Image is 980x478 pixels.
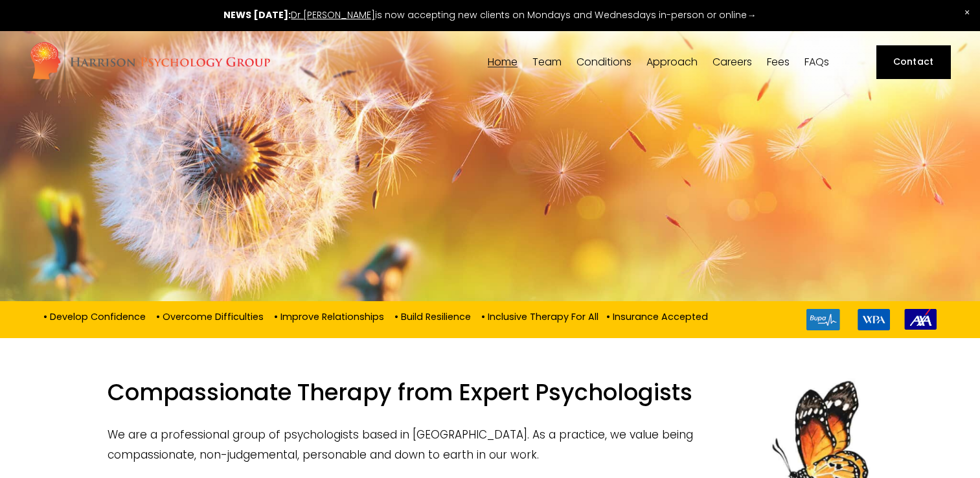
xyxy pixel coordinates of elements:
[767,56,790,68] a: Fees
[291,8,375,21] a: Dr [PERSON_NAME]
[532,57,562,67] span: Team
[576,56,632,68] a: folder dropdown
[576,57,632,67] span: Conditions
[43,309,708,323] p: • Develop Confidence • Overcome Difficulties • Improve Relationships • Build Resilience • Inclusi...
[488,56,518,68] a: Home
[646,56,698,68] a: folder dropdown
[712,56,752,68] a: Careers
[108,425,872,464] p: We are a professional group of psychologists based in [GEOGRAPHIC_DATA]. As a practice, we value ...
[532,56,562,68] a: folder dropdown
[646,57,698,67] span: Approach
[876,45,951,79] a: Contact
[804,56,829,68] a: FAQs
[29,41,271,83] img: Harrison Psychology Group
[108,378,872,415] h1: Compassionate Therapy from Expert Psychologists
